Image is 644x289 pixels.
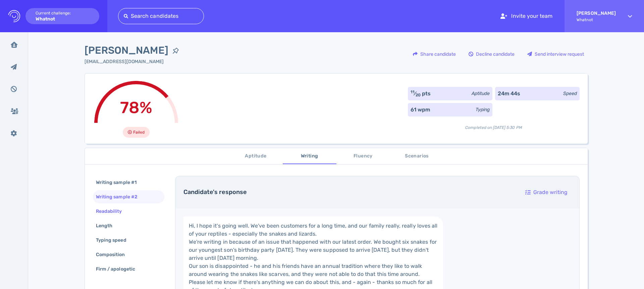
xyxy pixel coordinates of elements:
span: [PERSON_NAME] [85,43,168,58]
div: 24m 44s [498,90,520,98]
div: Decline candidate [465,46,518,62]
div: Speed [563,90,577,97]
div: Aptitude [472,90,490,97]
div: Completed on [DATE] 5:30 PM [408,119,580,131]
span: 78% [120,98,152,117]
div: 61 wpm [411,106,430,114]
div: Writing sample #2 [95,192,146,202]
button: Grade writing [522,184,571,200]
div: ⁄ pts [411,90,431,98]
div: Typing [476,106,490,113]
div: Firm / apologetic [95,264,143,274]
button: Decline candidate [465,46,518,62]
div: Composition [95,250,133,259]
button: Send interview request [524,46,588,62]
div: Writing sample #1 [95,178,145,187]
div: Share candidate [410,46,459,62]
div: Grade writing [522,185,571,200]
div: Typing speed [95,235,135,245]
span: Fluency [340,152,386,160]
div: Send interview request [524,46,587,62]
sub: 20 [416,93,421,97]
strong: [PERSON_NAME] [577,10,616,16]
div: Readability [95,206,130,216]
sup: 11 [411,90,415,94]
span: Failed [133,128,145,136]
button: Share candidate [409,46,460,62]
span: Aptitude [233,152,279,160]
div: Length [95,221,120,231]
div: Click to copy the email address [85,58,183,65]
span: Scenarios [394,152,440,160]
span: Whatnot [577,17,616,22]
span: Writing [287,152,332,160]
h4: Candidate's response [183,189,514,196]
